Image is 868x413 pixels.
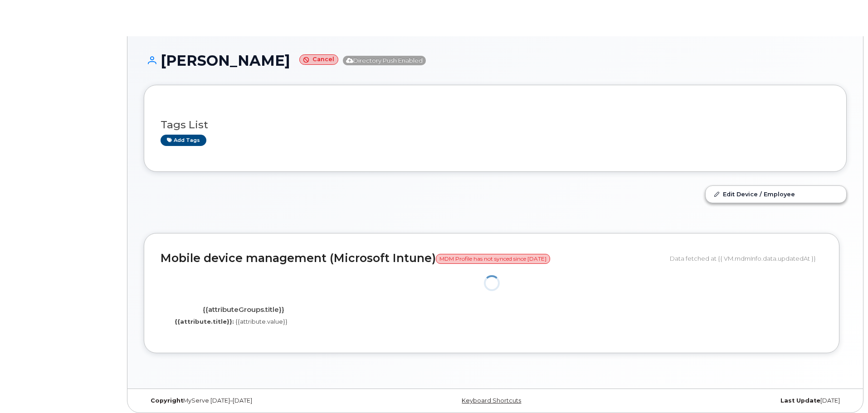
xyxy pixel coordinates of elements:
span: Directory Push Enabled [343,56,426,65]
h1: [PERSON_NAME] [144,53,847,68]
strong: Copyright [151,397,183,404]
label: {{attribute.title}}: [175,317,234,326]
a: Keyboard Shortcuts [462,397,521,404]
small: Cancel [299,54,338,65]
h2: Mobile device management (Microsoft Intune) [161,252,663,265]
div: MyServe [DATE]–[DATE] [144,397,378,404]
span: {{attribute.value}} [235,318,288,325]
h3: Tags List [161,119,830,131]
h4: {{attributeGroups.title}} [167,306,319,314]
div: [DATE] [612,397,847,404]
strong: Last Update [780,397,820,404]
div: Data fetched at {{ VM.mdmInfo.data.updatedAt }} [670,250,823,267]
a: Add tags [161,135,206,146]
span: MDM Profile has not synced since [DATE] [436,254,550,264]
a: Edit Device / Employee [706,186,846,202]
